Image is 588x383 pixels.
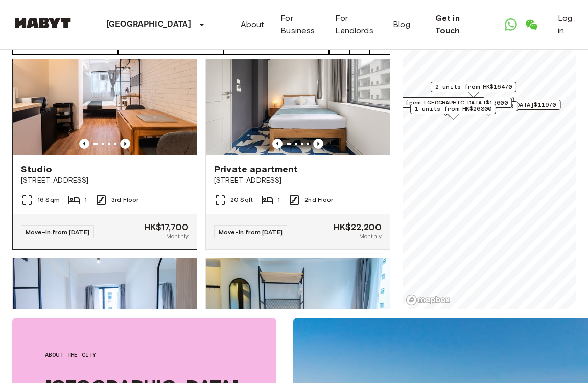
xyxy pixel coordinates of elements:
p: [GEOGRAPHIC_DATA] [106,18,192,31]
button: Previous image [272,139,283,149]
span: 1 units from HK$26300 [415,104,491,114]
span: 1 [84,195,87,205]
a: Open WeChat [521,14,542,35]
button: Previous image [120,139,130,149]
a: For Business [280,12,319,37]
span: Monthly [359,232,382,241]
a: Get in Touch [427,8,484,41]
div: Map marker [373,97,514,112]
a: For Landlords [335,12,377,37]
span: HK$17,700 [144,222,189,232]
div: Map marker [431,82,516,98]
button: Previous image [313,139,323,149]
span: HK$22,200 [334,222,382,232]
div: Map marker [399,97,485,113]
span: 16 Sqm [37,195,60,205]
span: Move-in from [DATE] [219,228,283,236]
a: About [241,18,265,31]
a: Mapbox logo [406,294,451,306]
a: Open WhatsApp [501,14,521,35]
span: Private apartment [214,163,298,175]
span: 20 Sqft [230,195,253,205]
div: Map marker [371,98,512,114]
span: Monthly [166,232,189,241]
span: 5 units from [GEOGRAPHIC_DATA]$8400 [386,102,513,111]
a: Marketing picture of unit HK-01-063-008-001Previous imagePrevious imageStudio[STREET_ADDRESS]16 S... [12,32,197,250]
span: Move-in from [DATE] [26,228,89,236]
span: [STREET_ADDRESS] [214,175,382,186]
img: Marketing picture of unit HK-01-046-005-03 [13,258,197,381]
button: Previous image [79,139,89,149]
span: 1 units from [GEOGRAPHIC_DATA]$17600 [376,98,507,107]
a: Log in [558,12,576,37]
img: Marketing picture of unit HK-01-056-002-001 [206,32,390,155]
span: 12 units from [GEOGRAPHIC_DATA]$11970 [421,100,556,109]
div: Map marker [410,104,496,120]
img: Marketing picture of unit HK-01-046-007-01 [206,258,390,381]
span: 2 units from HK$16470 [435,82,512,92]
span: 3rd Floor [111,195,138,205]
span: [STREET_ADDRESS] [21,175,189,186]
img: Habyt [12,18,74,28]
span: 2nd Floor [304,195,333,205]
img: Marketing picture of unit HK-01-063-008-001 [13,32,197,155]
a: Marketing picture of unit HK-01-056-002-001Previous imagePrevious imagePrivate apartment[STREET_A... [205,32,390,250]
div: Map marker [381,101,518,117]
span: About the city [45,350,244,359]
span: Studio [21,163,52,175]
a: Blog [393,18,410,31]
span: 1 [277,195,280,205]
